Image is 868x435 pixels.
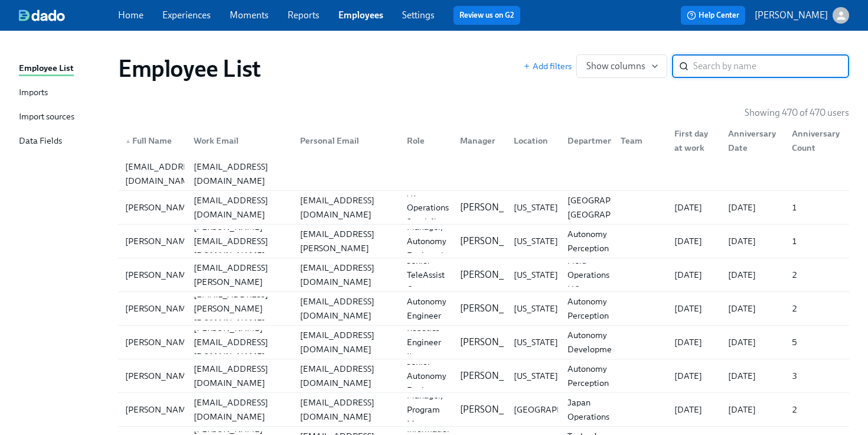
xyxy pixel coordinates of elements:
[118,157,849,190] div: [EMAIL_ADDRESS][DOMAIN_NAME][EMAIL_ADDRESS][DOMAIN_NAME]
[460,268,533,281] p: [PERSON_NAME]
[120,160,204,188] div: [EMAIL_ADDRESS][DOMAIN_NAME]
[670,234,719,248] div: [DATE]
[118,9,143,21] a: Home
[611,129,665,152] div: Team
[288,9,319,21] a: Reports
[693,54,849,78] input: Search by name
[162,9,211,21] a: Experiences
[723,234,783,248] div: [DATE]
[189,193,291,222] div: [EMAIL_ADDRESS][DOMAIN_NAME]
[563,227,614,255] div: Autonomy Perception
[723,126,783,155] div: Anniversary Date
[745,106,849,119] p: Showing 470 of 470 users
[563,362,614,390] div: Autonomy Perception
[402,388,463,431] div: Manager, Program Management
[723,268,783,282] div: [DATE]
[120,335,199,349] div: [PERSON_NAME]
[670,369,719,383] div: [DATE]
[118,292,849,326] a: [PERSON_NAME][EMAIL_ADDRESS][PERSON_NAME][DOMAIN_NAME][EMAIL_ADDRESS][DOMAIN_NAME]Senior Autonomy...
[118,326,849,359] div: [PERSON_NAME][PERSON_NAME][EMAIL_ADDRESS][DOMAIN_NAME][EMAIL_ADDRESS][DOMAIN_NAME]Robotics Engine...
[120,301,199,316] div: [PERSON_NAME]
[295,294,397,323] div: [EMAIL_ADDRESS][DOMAIN_NAME]
[509,234,563,248] div: [US_STATE]
[19,9,65,21] img: dado
[118,258,849,292] a: [PERSON_NAME][PERSON_NAME][EMAIL_ADDRESS][PERSON_NAME][DOMAIN_NAME][EMAIL_ADDRESS][DOMAIN_NAME]Se...
[295,193,397,222] div: [EMAIL_ADDRESS][DOMAIN_NAME]
[189,362,291,390] div: [EMAIL_ADDRESS][DOMAIN_NAME]
[402,134,451,148] div: Role
[563,328,624,356] div: Autonomy Development
[118,225,849,258] a: [PERSON_NAME][PERSON_NAME][EMAIL_ADDRESS][DOMAIN_NAME][PERSON_NAME][EMAIL_ADDRESS][PERSON_NAME][D...
[460,235,533,248] p: [PERSON_NAME]
[19,86,109,100] a: Imports
[719,129,783,152] div: Anniversary Date
[189,134,291,148] div: Work Email
[120,369,199,383] div: [PERSON_NAME]
[291,129,397,152] div: Personal Email
[120,268,199,282] div: [PERSON_NAME]
[189,395,291,424] div: [EMAIL_ADDRESS][DOMAIN_NAME]
[19,61,109,76] a: Employee List
[295,395,397,424] div: [EMAIL_ADDRESS][DOMAIN_NAME]
[125,138,131,144] span: ▲
[755,9,828,22] p: [PERSON_NAME]
[460,369,533,382] p: [PERSON_NAME]
[118,393,849,426] div: [PERSON_NAME][EMAIL_ADDRESS][DOMAIN_NAME][EMAIL_ADDRESS][DOMAIN_NAME]Manager, Program Management[...
[670,200,719,215] div: [DATE]
[460,403,533,416] p: [PERSON_NAME]
[563,179,661,236] div: Site Deployments-[GEOGRAPHIC_DATA], [GEOGRAPHIC_DATA] Lyft
[563,395,614,424] div: Japan Operations
[755,7,849,24] button: [PERSON_NAME]
[19,61,74,76] div: Employee List
[19,86,48,100] div: Imports
[563,294,614,323] div: Autonomy Perception
[787,234,847,248] div: 1
[402,280,451,337] div: Senior Autonomy Engineer II
[787,402,847,417] div: 2
[295,261,397,289] div: [EMAIL_ADDRESS][DOMAIN_NAME]
[118,326,849,359] a: [PERSON_NAME][PERSON_NAME][EMAIL_ADDRESS][DOMAIN_NAME][EMAIL_ADDRESS][DOMAIN_NAME]Robotics Engine...
[509,369,563,383] div: [US_STATE]
[120,129,184,152] div: ▲Full Name
[189,321,291,363] div: [PERSON_NAME][EMAIL_ADDRESS][DOMAIN_NAME]
[118,359,849,392] div: [PERSON_NAME][EMAIL_ADDRESS][DOMAIN_NAME][EMAIL_ADDRESS][DOMAIN_NAME]Senior Autonomy Engineer[PER...
[120,402,199,417] div: [PERSON_NAME]
[460,302,533,315] p: [PERSON_NAME]
[681,6,745,25] button: Help Center
[509,200,563,215] div: [US_STATE]
[723,402,783,417] div: [DATE]
[523,60,572,72] button: Add filters
[460,336,533,349] p: [PERSON_NAME]
[19,134,62,149] div: Data Fields
[118,225,849,258] div: [PERSON_NAME][PERSON_NAME][EMAIL_ADDRESS][DOMAIN_NAME][PERSON_NAME][EMAIL_ADDRESS][PERSON_NAME][D...
[723,200,783,215] div: [DATE]
[787,301,847,316] div: 2
[558,129,612,152] div: Department
[295,328,397,356] div: [EMAIL_ADDRESS][DOMAIN_NAME]
[509,301,563,316] div: [US_STATE]
[670,126,719,155] div: First day at work
[118,359,849,393] a: [PERSON_NAME][EMAIL_ADDRESS][DOMAIN_NAME][EMAIL_ADDRESS][DOMAIN_NAME]Senior Autonomy Engineer[PER...
[509,268,563,282] div: [US_STATE]
[402,355,451,397] div: Senior Autonomy Engineer
[787,200,847,215] div: 1
[118,54,261,83] h1: Employee List
[787,268,847,282] div: 2
[670,402,719,417] div: [DATE]
[563,254,614,296] div: Field Operations HQ
[184,129,291,152] div: Work Email
[670,268,719,282] div: [DATE]
[460,201,533,214] p: [PERSON_NAME]
[563,134,621,148] div: Department
[453,6,520,25] button: Review us on G2
[295,213,397,270] div: [PERSON_NAME][EMAIL_ADDRESS][PERSON_NAME][DOMAIN_NAME]
[19,110,109,125] a: Import sources
[576,54,667,78] button: Show columns
[787,335,847,349] div: 5
[504,129,558,152] div: Location
[586,60,657,72] span: Show columns
[402,321,451,363] div: Robotics Engineer II
[509,402,605,417] div: [GEOGRAPHIC_DATA]
[787,369,847,383] div: 3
